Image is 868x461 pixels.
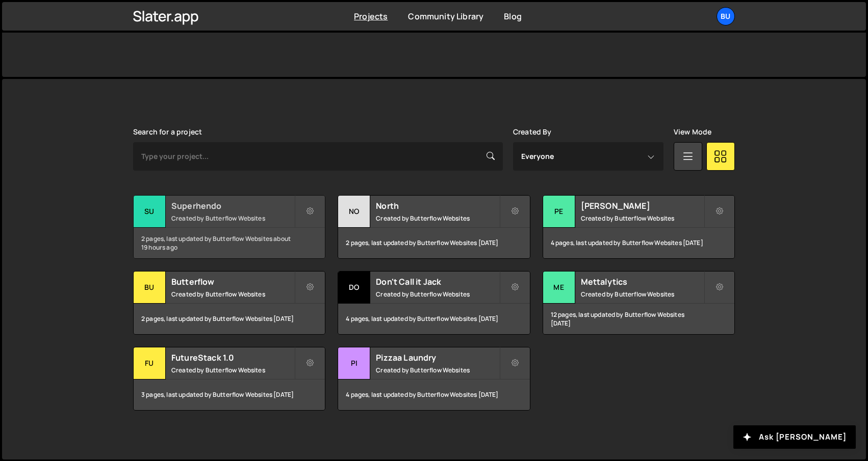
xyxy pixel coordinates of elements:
input: Type your project... [133,142,503,171]
a: Community Library [408,11,483,22]
small: Created by Butterflow Websites [171,214,294,223]
div: 2 pages, last updated by Butterflow Websites [DATE] [338,228,529,258]
a: Blog [504,11,522,22]
div: Pe [543,196,575,228]
div: Do [338,272,370,304]
div: 2 pages, last updated by Butterflow Websites [DATE] [134,304,325,334]
h2: North [376,200,499,211]
a: Bu Butterflow Created by Butterflow Websites 2 pages, last updated by Butterflow Websites [DATE] [133,271,325,335]
a: Fu FutureStack 1.0 Created by Butterflow Websites 3 pages, last updated by Butterflow Websites [D... [133,347,325,411]
div: 4 pages, last updated by Butterflow Websites [DATE] [338,379,529,410]
small: Created by Butterflow Websites [171,366,294,374]
label: View Mode [674,128,711,136]
div: Pi [338,347,370,379]
h2: Mettalytics [581,276,704,287]
h2: Don't Call it Jack [376,276,499,287]
label: Created By [513,128,552,136]
h2: Pizzaa Laundry [376,352,499,363]
div: No [338,196,370,228]
div: 4 pages, last updated by Butterflow Websites [DATE] [338,304,529,334]
a: Su Superhendo Created by Butterflow Websites 2 pages, last updated by Butterflow Websites about 1... [133,195,325,259]
a: Projects [354,11,388,22]
small: Created by Butterflow Websites [376,214,499,223]
a: Bu [717,7,735,25]
label: Search for a project [133,128,202,136]
small: Created by Butterflow Websites [376,366,499,374]
a: Pe [PERSON_NAME] Created by Butterflow Websites 4 pages, last updated by Butterflow Websites [DATE] [543,195,735,259]
div: Fu [134,347,166,379]
div: 2 pages, last updated by Butterflow Websites about 19 hours ago [134,228,325,258]
h2: [PERSON_NAME] [581,200,704,211]
div: 3 pages, last updated by Butterflow Websites [DATE] [134,379,325,410]
div: Bu [134,272,166,304]
h2: Butterflow [171,276,294,287]
h2: Superhendo [171,200,294,211]
small: Created by Butterflow Websites [581,214,704,223]
div: Me [543,272,575,304]
div: 12 pages, last updated by Butterflow Websites [DATE] [543,304,734,334]
a: Pi Pizzaa Laundry Created by Butterflow Websites 4 pages, last updated by Butterflow Websites [DATE] [338,347,530,411]
small: Created by Butterflow Websites [171,290,294,299]
a: Do Don't Call it Jack Created by Butterflow Websites 4 pages, last updated by Butterflow Websites... [338,271,530,335]
a: Me Mettalytics Created by Butterflow Websites 12 pages, last updated by Butterflow Websites [DATE] [543,271,735,335]
small: Created by Butterflow Websites [376,290,499,299]
small: Created by Butterflow Websites [581,290,704,299]
div: Su [134,196,166,228]
button: Ask [PERSON_NAME] [733,425,856,449]
a: No North Created by Butterflow Websites 2 pages, last updated by Butterflow Websites [DATE] [338,195,530,259]
h2: FutureStack 1.0 [171,352,294,363]
div: 4 pages, last updated by Butterflow Websites [DATE] [543,228,734,258]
